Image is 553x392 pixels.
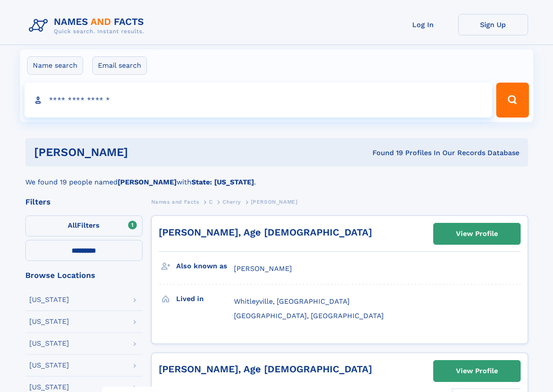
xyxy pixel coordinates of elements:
[388,14,458,35] a: Log In
[176,291,234,306] h3: Lived in
[29,340,69,347] div: [US_STATE]
[25,215,143,236] label: Filters
[176,259,234,274] h3: Also known as
[29,296,69,303] div: [US_STATE]
[456,361,498,381] div: View Profile
[209,199,213,205] span: C
[223,196,241,207] a: Cherry
[29,318,69,325] div: [US_STATE]
[434,223,520,244] a: View Profile
[68,221,77,229] span: All
[434,361,520,382] a: View Profile
[159,364,372,375] a: [PERSON_NAME], Age [DEMOGRAPHIC_DATA]
[25,271,143,279] div: Browse Locations
[29,362,69,369] div: [US_STATE]
[250,148,519,158] div: Found 19 Profiles In Our Records Database
[151,196,199,207] a: Names and Facts
[223,199,241,205] span: Cherry
[209,196,213,207] a: C
[251,199,298,205] span: [PERSON_NAME]
[24,83,493,118] input: search input
[159,227,372,238] a: [PERSON_NAME], Age [DEMOGRAPHIC_DATA]
[496,83,529,118] button: Search Button
[234,297,350,305] span: Whitleyville, [GEOGRAPHIC_DATA]
[456,224,498,244] div: View Profile
[25,198,143,206] div: Filters
[234,312,384,320] span: [GEOGRAPHIC_DATA], [GEOGRAPHIC_DATA]
[34,147,250,158] h1: [PERSON_NAME]
[25,167,528,187] div: We found 19 people named with .
[191,178,254,186] b: State: [US_STATE]
[118,178,177,186] b: [PERSON_NAME]
[25,14,151,38] img: Logo Names and Facts
[92,56,147,75] label: Email search
[29,384,69,391] div: [US_STATE]
[27,56,83,75] label: Name search
[458,14,528,35] a: Sign Up
[234,264,292,273] span: [PERSON_NAME]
